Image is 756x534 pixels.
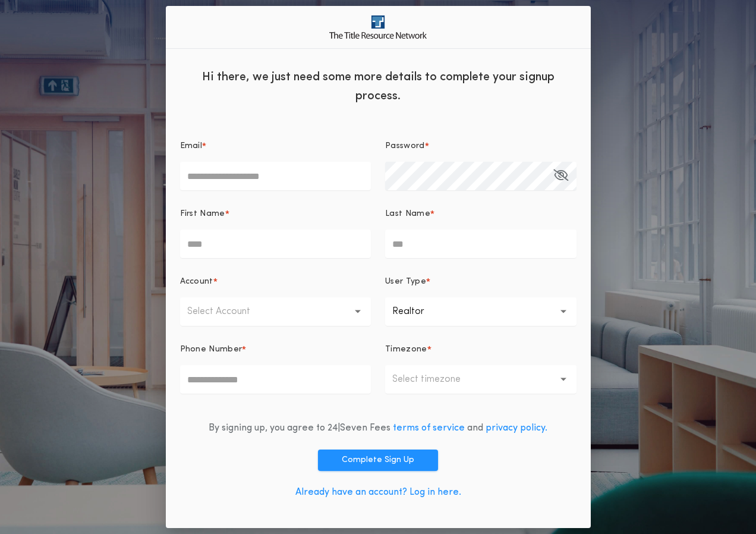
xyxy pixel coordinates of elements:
[180,140,203,152] p: Email
[385,208,430,220] p: Last Name
[180,365,371,394] input: Phone Number*
[553,162,568,190] button: Password*
[318,450,438,471] button: Complete Sign Up
[329,15,427,39] img: logo
[180,344,242,356] p: Phone Number
[180,297,371,326] button: Select Account
[385,344,427,356] p: Timezone
[295,488,461,497] a: Already have an account? Log in here.
[385,140,425,152] p: Password
[180,230,371,258] input: First Name*
[180,276,213,288] p: Account
[180,162,371,190] input: Email*
[385,162,577,190] input: Password*
[385,365,577,394] button: Select timezone
[486,423,547,433] a: privacy policy.
[209,421,547,435] div: By signing up, you agree to 24|Seven Fees and
[393,423,465,433] a: terms of service
[385,276,426,288] p: User Type
[187,304,269,319] p: Select Account
[392,372,480,387] p: Select timezone
[385,297,577,326] button: Realtor
[392,304,443,319] p: Realtor
[166,58,591,112] div: Hi there, we just need some more details to complete your signup process.
[385,230,577,258] input: Last Name*
[180,208,225,220] p: First Name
